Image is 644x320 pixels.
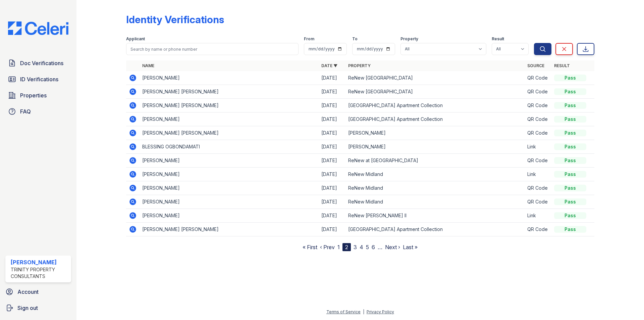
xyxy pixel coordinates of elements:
a: Last » [403,244,418,250]
span: Doc Verifications [20,59,63,67]
label: From [304,36,314,42]
td: QR Code [525,154,551,168]
div: Pass [554,75,586,81]
td: Link [525,209,551,223]
td: ReNew Midland [345,181,525,195]
td: [PERSON_NAME] [345,140,525,154]
td: QR Code [525,126,551,140]
td: [GEOGRAPHIC_DATA] Apartment Collection [345,99,525,112]
a: 6 [372,244,375,250]
div: Pass [554,102,586,109]
td: [PERSON_NAME] [PERSON_NAME] [140,99,319,112]
td: QR Code [525,223,551,236]
a: FAQ [5,105,71,118]
td: [DATE] [319,140,345,154]
a: Date ▼ [321,63,337,68]
div: 2 [342,243,351,251]
td: [PERSON_NAME] [PERSON_NAME] [140,126,319,140]
td: [DATE] [319,126,345,140]
a: Privacy Policy [367,309,394,314]
div: Pass [554,198,586,205]
td: ReNew [PERSON_NAME] II [345,209,525,223]
td: QR Code [525,181,551,195]
a: Next › [385,244,400,250]
td: [GEOGRAPHIC_DATA] Apartment Collection [345,112,525,126]
td: QR Code [525,99,551,112]
td: ReNew Midland [345,195,525,209]
a: Terms of Service [326,309,361,314]
td: ReNew [GEOGRAPHIC_DATA] [345,71,525,85]
a: Properties [5,89,71,102]
a: Doc Verifications [5,56,71,70]
td: [GEOGRAPHIC_DATA] Apartment Collection [345,223,525,236]
a: Result [554,63,570,68]
a: « First [303,244,317,250]
a: Name [142,63,154,68]
td: [DATE] [319,195,345,209]
td: [PERSON_NAME] [PERSON_NAME] [140,223,319,236]
label: To [352,36,358,42]
td: [PERSON_NAME] [140,71,319,85]
input: Search by name or phone number [126,43,299,55]
span: ID Verifications [20,75,58,83]
a: 3 [354,244,357,250]
td: [PERSON_NAME] [PERSON_NAME] [140,85,319,99]
td: [PERSON_NAME] [140,168,319,181]
a: 4 [360,244,363,250]
td: [DATE] [319,99,345,112]
td: [PERSON_NAME] [140,195,319,209]
td: [DATE] [319,71,345,85]
a: 5 [366,244,369,250]
td: [DATE] [319,223,345,236]
div: Pass [554,226,586,233]
td: QR Code [525,195,551,209]
td: QR Code [525,85,551,99]
div: Pass [554,185,586,191]
td: [DATE] [319,168,345,181]
div: Trinity Property Consultants [11,266,68,280]
span: Account [17,288,39,296]
a: Source [527,63,544,68]
td: [PERSON_NAME] [140,181,319,195]
td: ReNew Midland [345,168,525,181]
div: Pass [554,171,586,178]
a: 1 [337,244,340,250]
a: Account [3,285,74,299]
td: BLESSING OGBONDAMATI [140,140,319,154]
div: Pass [554,88,586,95]
a: Property [348,63,371,68]
span: Sign out [17,304,38,312]
a: ‹ Prev [320,244,335,250]
td: [DATE] [319,85,345,99]
td: [PERSON_NAME] [140,112,319,126]
td: Link [525,168,551,181]
label: Applicant [126,36,145,42]
a: ID Verifications [5,73,71,86]
div: Pass [554,157,586,164]
td: [DATE] [319,112,345,126]
td: ReNew [GEOGRAPHIC_DATA] [345,85,525,99]
div: Pass [554,212,586,219]
img: CE_Logo_Blue-a8612792a0a2168367f1c8372b55b34899dd931a85d93a1a3d3e32e68fde9ad4.png [3,21,74,35]
span: … [378,243,382,251]
label: Property [400,36,418,42]
td: [PERSON_NAME] [345,126,525,140]
td: Link [525,140,551,154]
span: Properties [20,91,47,99]
td: [DATE] [319,209,345,223]
span: FAQ [20,107,31,116]
div: Pass [554,130,586,136]
div: Pass [554,116,586,123]
button: Sign out [3,301,74,315]
td: ReNew at [GEOGRAPHIC_DATA] [345,154,525,168]
td: [PERSON_NAME] [140,154,319,168]
div: Identity Verifications [126,13,224,26]
td: [DATE] [319,154,345,168]
td: [DATE] [319,181,345,195]
label: Result [492,36,504,42]
td: QR Code [525,71,551,85]
div: | [363,309,364,314]
div: Pass [554,143,586,150]
td: [PERSON_NAME] [140,209,319,223]
div: [PERSON_NAME] [11,258,68,266]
